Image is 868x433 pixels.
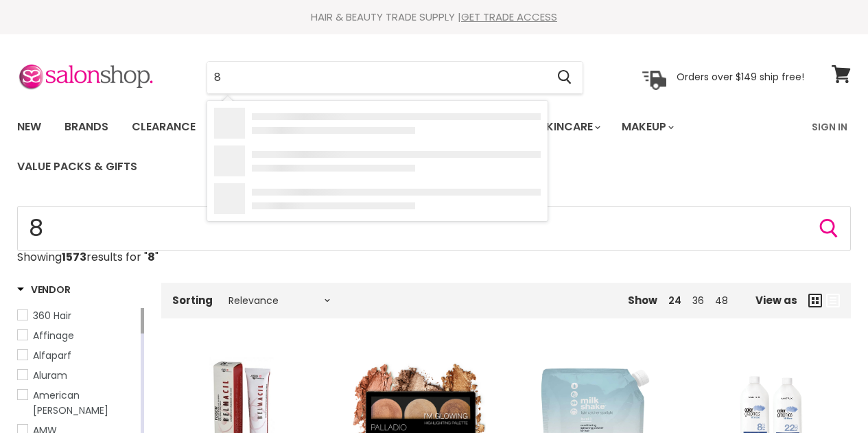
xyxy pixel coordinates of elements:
a: Sign In [804,113,856,141]
label: Sorting [172,294,213,306]
form: Product [207,61,583,94]
span: View as [755,294,797,306]
span: Show [628,293,657,307]
p: Showing results for " " [17,251,851,264]
span: 360 Hair [33,309,71,323]
a: 48 [715,294,728,307]
a: New [7,113,51,141]
span: Aluram [33,368,67,382]
a: 24 [668,294,681,307]
strong: 1573 [62,249,86,265]
p: Orders over $149 ship free! [677,71,804,83]
a: Aluram [17,368,138,383]
button: Search [546,62,583,93]
span: Alfaparf [33,349,71,362]
a: 360 Hair [17,308,138,323]
a: Brands [54,113,119,141]
a: Makeup [611,113,682,141]
a: 36 [692,294,704,307]
span: American [PERSON_NAME] [33,388,108,417]
a: Alfaparf [17,348,138,363]
a: GET TRADE ACCESS [461,10,557,24]
input: Search [17,206,851,251]
a: Clearance [121,113,206,141]
a: American Barber [17,388,138,418]
input: Search [207,62,546,93]
ul: Main menu [7,107,804,187]
form: Product [17,206,851,251]
h3: Vendor [17,283,70,296]
button: Search [818,218,840,239]
span: Affinage [33,329,74,342]
a: Value Packs & Gifts [7,152,148,181]
strong: 8 [148,249,155,265]
a: Skincare [529,113,609,141]
a: Affinage [17,328,138,343]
